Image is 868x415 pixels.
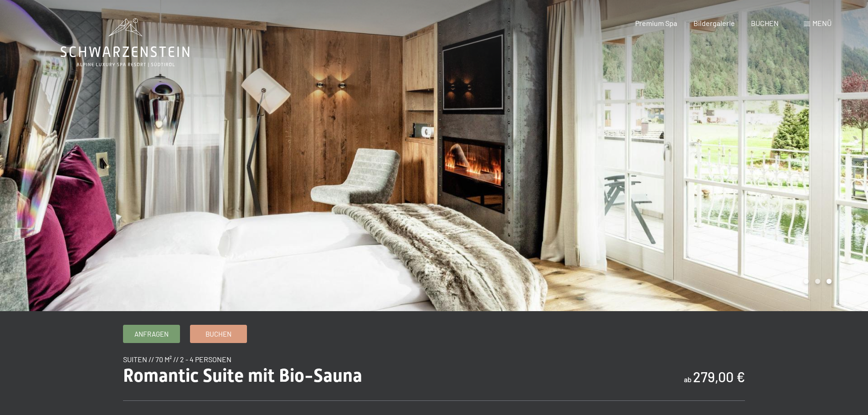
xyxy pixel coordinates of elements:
a: Premium Spa [635,19,677,27]
span: Suiten // 70 m² // 2 - 4 Personen [123,355,231,364]
span: ab [684,375,692,384]
a: BUCHEN [751,19,779,27]
span: Buchen [205,329,231,339]
span: Menü [812,19,832,27]
a: Anfragen [123,325,180,343]
b: 279,00 € [693,369,745,385]
a: Bildergalerie [693,19,735,27]
span: Anfragen [134,329,169,339]
span: Romantic Suite mit Bio-Sauna [123,365,362,386]
a: Buchen [190,325,247,343]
